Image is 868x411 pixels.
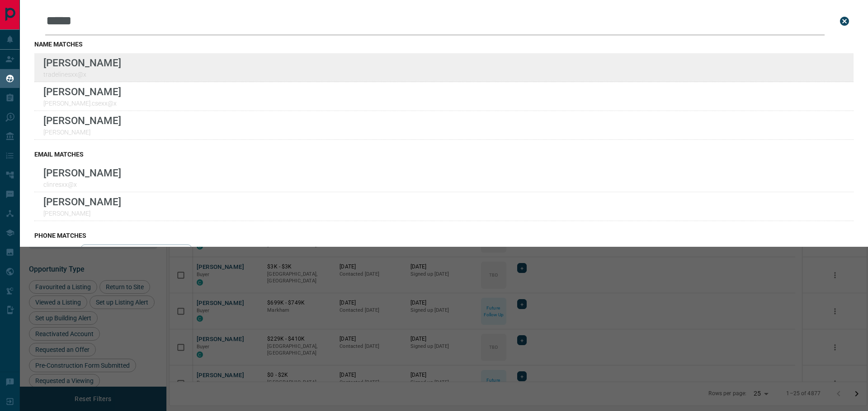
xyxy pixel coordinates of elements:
p: [PERSON_NAME] [43,167,121,179]
p: [PERSON_NAME] [43,196,121,208]
p: tradelinesxx@x [43,71,121,78]
h3: name matches [34,41,854,48]
h3: phone matches [34,232,854,239]
p: [PERSON_NAME] [43,115,121,126]
h3: email matches [34,151,854,158]
p: [PERSON_NAME] [43,210,121,217]
button: close search bar [835,12,854,30]
p: [PERSON_NAME] [43,129,121,136]
p: [PERSON_NAME].csexx@x [43,100,121,107]
p: [PERSON_NAME] [43,57,121,69]
p: [PERSON_NAME] [43,86,121,97]
button: show leads not assigned to you [81,245,192,260]
p: clinresxx@x [43,181,121,188]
